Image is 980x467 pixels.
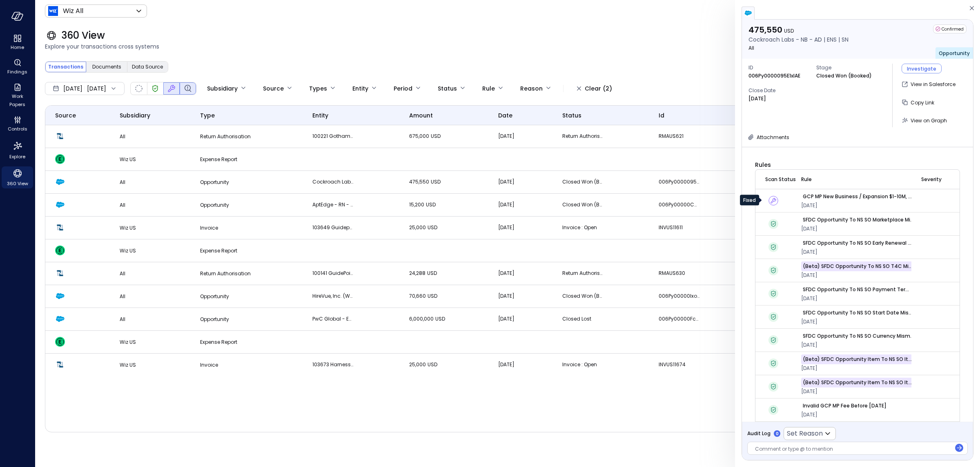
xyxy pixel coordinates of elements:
p: Invoice : Open [562,224,603,232]
div: Finding [183,84,193,93]
span: Home [11,43,24,51]
span: Scan Status [765,175,796,184]
p: All [748,44,849,52]
img: Salesforce [55,200,65,210]
div: Clear (2) [585,84,612,94]
p: SFDC Opportunity to NS SO Marketplace Mismatch [803,216,914,224]
p: SFDC Opportunity to NS SO Currency Mismatch [803,332,914,340]
a: (Beta) SFDC Opportunity Item to NS SO Item VM Amount Mismatch [801,378,902,387]
p: Closed Won (Booked) [816,72,872,80]
p: Closed Won (Booked) [562,201,603,209]
p: [DATE] [498,201,539,209]
span: Audit Log [747,429,771,438]
span: severity [921,175,942,184]
img: Netsuite [55,131,65,141]
p: 006Py00000Fc6dJIAR [659,315,699,323]
div: Work Papers [2,82,33,109]
span: 360 View [7,179,28,188]
div: Explore [2,139,33,162]
a: SFDC Opportunity to NS SO Marketplace Mismatch [801,215,902,225]
p: Wiz US [120,224,180,232]
span: Opportunity [200,179,229,186]
p: SFDC Opportunity to NS SO Payment Terms Mismatch [803,286,914,294]
button: Clear (2) [570,82,619,95]
p: 70,660 [409,292,450,300]
span: USD [784,27,794,34]
div: Verified [765,312,782,322]
img: Netsuite [55,360,65,370]
img: Expensify [55,246,65,255]
a: SFDC Opportunity to NS SO Currency Mismatch [801,331,902,341]
span: Return Authorisation [200,270,251,277]
img: Expensify [55,154,65,164]
span: Data Source [132,63,163,71]
p: Wiz US [120,361,180,369]
p: Closed Lost [562,315,603,323]
a: Investigate [902,64,942,73]
img: Salesforce [55,291,65,301]
button: View on Graph [899,113,950,127]
span: amount [409,111,433,120]
span: USD [428,292,437,299]
span: Documents [92,63,121,71]
p: Wiz US [120,247,180,255]
p: PwC Global - EXP - CO [312,315,353,323]
p: All [120,133,180,141]
p: 0 [776,431,779,437]
p: RMAUS621 [659,132,699,140]
div: Source [263,82,284,95]
p: 006Py0000095E1xIAE [748,72,800,80]
p: [DATE] [498,315,539,323]
div: Verified [765,382,782,392]
a: SFDC Opportunity to NS SO Early Renewal Mismatch [801,238,902,248]
span: Close Date [748,86,810,95]
span: Opportunity [200,201,229,208]
p: 006Py00000Ixo3HIAR [659,292,699,300]
span: Explore your transactions cross systems [45,42,970,51]
img: Netsuite [55,268,65,278]
img: Expensify [55,337,65,347]
p: INVUS11674 [659,361,699,369]
p: All [120,270,180,278]
span: Explore [9,153,25,161]
span: USD [435,315,445,322]
p: Cockroach Labs - NB - AD | ENS | SN [312,178,353,186]
span: entity [312,111,328,120]
span: Findings [7,68,27,76]
span: USD [427,270,437,277]
span: date [498,111,512,120]
p: 100141 GuidePoint Security (Partner) [312,269,353,277]
span: USD [428,361,437,368]
a: SFDC Opportunity to NS SO Start Date Mismatch [801,308,902,318]
div: Rule [482,82,495,95]
p: Cockroach Labs - NB - AD | ENS | SN [748,35,849,44]
span: Attachments [757,134,789,141]
div: Home [2,33,33,52]
span: [DATE] [801,411,817,418]
p: 675,000 [409,132,450,140]
a: GCP MP New Business / Expansion $1-10M, Fee ≠ 2% [801,192,902,201]
span: 360 View [61,29,105,42]
div: Verified [765,405,782,415]
p: [DATE] [498,269,539,277]
p: 15,200 [409,201,450,209]
p: 475,550 [748,24,849,35]
div: 360 View [2,166,33,188]
div: Investigate [907,64,936,73]
p: 24,288 [409,269,450,277]
a: SFDC Opportunity to NS SO Payment Terms Mismatch [801,285,902,294]
p: Wiz US [120,338,180,346]
p: RMAUS630 [659,269,699,277]
a: Invalid GCP MP Fee Before [DATE] [801,401,902,411]
div: Status [438,82,457,95]
span: Return Authorisation [200,133,251,140]
p: [DATE] [498,132,539,140]
p: 006Py00000CntyvIAB [659,201,699,209]
span: USD [431,133,441,139]
p: [DATE] [498,361,539,369]
p: 100221 Gotham Technology Group (Partner) [312,132,353,140]
p: 6,000,000 [409,315,450,323]
p: All [120,292,180,301]
span: Subsidiary [120,111,150,120]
